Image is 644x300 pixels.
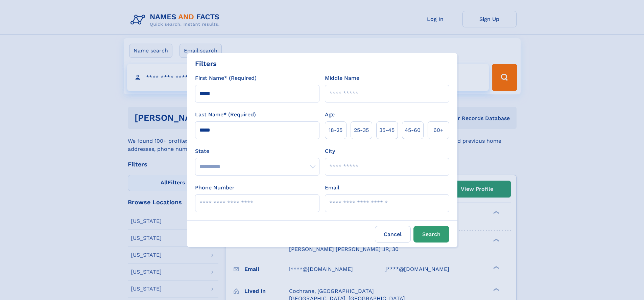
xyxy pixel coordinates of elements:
span: 45‑60 [405,126,421,134]
span: 18‑25 [329,126,342,134]
span: 35‑45 [379,126,395,134]
span: 60+ [433,126,444,134]
label: State [195,147,319,155]
label: Middle Name [325,74,359,82]
label: Cancel [375,226,411,243]
span: 25‑35 [354,126,369,134]
label: City [325,147,335,155]
div: Filters [195,59,217,69]
label: Last Name* (Required) [195,111,256,119]
button: Search [413,226,449,243]
label: Age [325,111,335,119]
label: Email [325,184,339,192]
label: First Name* (Required) [195,74,257,82]
label: Phone Number [195,184,235,192]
